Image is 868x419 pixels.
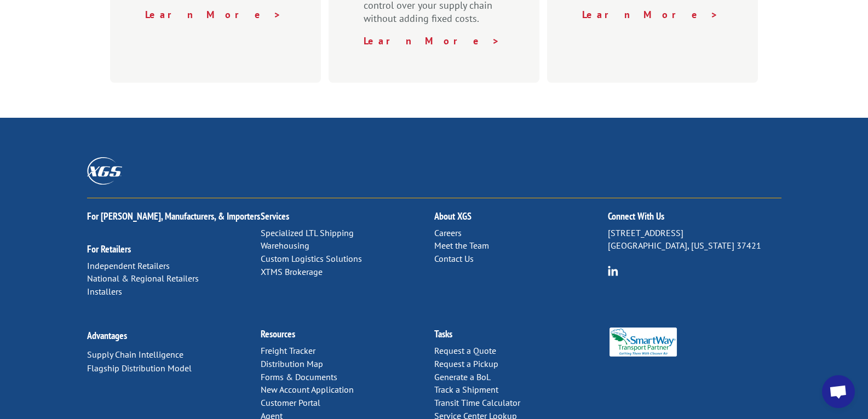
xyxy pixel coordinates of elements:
[261,240,309,251] a: Warehousing
[608,266,618,276] img: group-6
[261,371,337,382] a: Forms & Documents
[608,227,781,253] p: [STREET_ADDRESS] [GEOGRAPHIC_DATA], [US_STATE] 37421
[87,349,183,360] a: Supply Chain Intelligence
[434,358,498,369] a: Request a Pickup
[145,8,281,21] a: Learn More >
[582,8,718,21] a: Learn More >
[608,328,679,357] img: Smartway_Logo
[434,227,462,238] a: Careers
[261,328,295,340] a: Resources
[87,273,199,284] a: National & Regional Retailers
[87,286,122,297] a: Installers
[261,397,320,408] a: Customer Portal
[261,227,354,238] a: Specialized LTL Shipping
[261,253,362,264] a: Custom Logistics Solutions
[434,240,489,251] a: Meet the Team
[261,210,289,222] a: Services
[434,253,474,264] a: Contact Us
[261,384,354,395] a: New Account Application
[87,363,192,374] a: Flagship Distribution Model
[87,329,127,342] a: Advantages
[434,345,496,356] a: Request a Quote
[364,35,500,47] a: Learn More >
[434,397,520,408] a: Transit Time Calculator
[261,358,323,369] a: Distribution Map
[434,371,491,382] a: Generate a BoL
[261,266,323,277] a: XTMS Brokerage
[608,211,781,227] h2: Connect With Us
[87,260,170,271] a: Independent Retailers
[261,345,315,356] a: Freight Tracker
[87,157,122,184] img: XGS_Logos_ALL_2024_All_White
[87,243,131,255] a: For Retailers
[434,329,608,345] h2: Tasks
[87,210,260,222] a: For [PERSON_NAME], Manufacturers, & Importers
[434,210,472,222] a: About XGS
[822,375,855,408] div: Open chat
[434,384,498,395] a: Track a Shipment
